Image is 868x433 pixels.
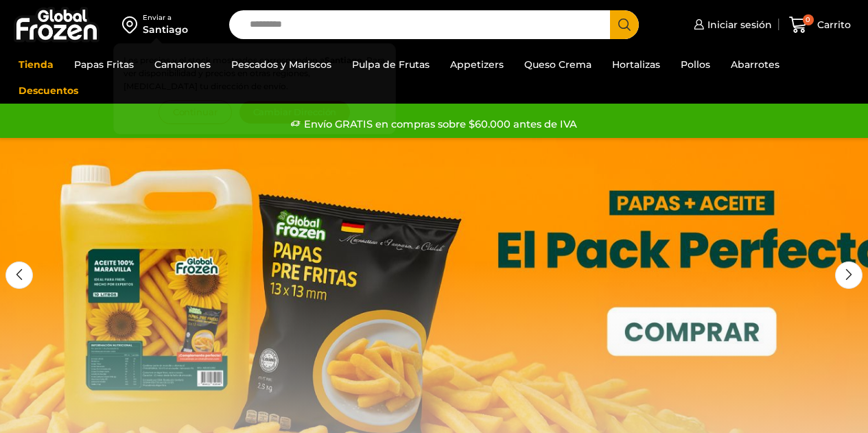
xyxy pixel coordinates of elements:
[143,13,188,23] div: Enviar a
[12,51,60,78] a: Tienda
[786,9,854,41] a: 0 Carrito
[814,18,851,32] span: Carrito
[143,23,188,36] div: Santiago
[517,51,598,78] a: Queso Crema
[704,18,772,32] span: Iniciar sesión
[724,51,786,78] a: Abarrotes
[122,13,143,36] img: address-field-icon.svg
[325,55,362,65] strong: Santiago
[67,51,141,78] a: Papas Fritas
[159,100,232,124] button: Continuar
[605,51,667,78] a: Hortalizas
[690,11,772,38] a: Iniciar sesión
[610,10,639,39] button: Search button
[124,54,386,93] p: Los precios y el stock mostrados corresponden a . Para ver disponibilidad y precios en otras regi...
[239,100,351,124] button: Cambiar Dirección
[803,14,814,25] span: 0
[674,51,717,78] a: Pollos
[12,78,85,104] a: Descuentos
[443,51,511,78] a: Appetizers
